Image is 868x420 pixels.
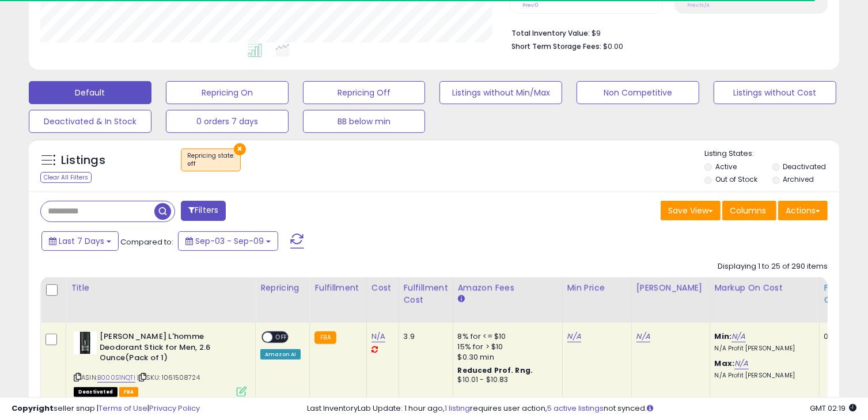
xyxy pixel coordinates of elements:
div: 15% for > $10 [458,342,554,352]
a: N/A [567,331,581,342]
p: N/A Profit [PERSON_NAME] [715,372,810,380]
div: Last InventoryLab Update: 1 hour ago, requires user action, not synced. [307,403,856,414]
img: 41KUu5Zt0PL._SL40_.jpg [74,331,97,354]
div: Amazon AI [260,349,301,360]
small: FBA [314,331,336,344]
a: N/A [636,331,650,342]
small: Prev: N/A [687,2,710,9]
button: Filters [181,201,226,221]
button: Repricing Off [303,81,426,104]
div: Cost [372,282,394,294]
span: Columns [730,205,766,216]
div: Fulfillment Cost [404,282,448,306]
button: BB below min [303,110,426,133]
b: Total Inventory Value: [511,28,590,38]
button: 0 orders 7 days [166,110,289,133]
div: Clear All Filters [40,172,92,183]
a: Terms of Use [98,403,147,414]
div: Min Price [567,282,627,294]
label: Deactivated [783,162,827,171]
div: 0 [824,331,860,342]
small: Amazon Fees. [458,294,465,304]
a: N/A [731,331,745,342]
button: Listings without Cost [714,81,836,104]
a: Privacy Policy [149,403,200,414]
button: Non Competitive [577,81,699,104]
button: × [234,143,246,155]
label: Active [715,162,737,171]
span: FBA [119,387,139,397]
div: Displaying 1 to 25 of 290 items [718,261,828,272]
button: Actions [778,201,828,220]
a: N/A [734,358,748,369]
div: 8% for <= $10 [458,331,554,342]
li: $9 [511,25,819,39]
span: Compared to: [120,236,173,247]
div: seller snap | | [12,403,200,414]
a: 5 active listings [547,403,604,414]
span: Repricing state : [187,151,234,169]
h5: Listings [61,152,105,169]
button: Last 7 Days [41,231,119,251]
span: $0.00 [603,41,623,52]
div: [PERSON_NAME] [636,282,705,294]
a: 1 listing [445,403,470,414]
th: The percentage added to the cost of goods (COGS) that forms the calculator for Min & Max prices. [710,277,819,323]
b: Short Term Storage Fees: [511,41,601,51]
label: Out of Stock [715,174,757,184]
span: | SKU: 1061508724 [137,373,200,382]
span: All listings that are unavailable for purchase on Amazon for any reason other than out-of-stock [74,387,117,397]
b: Min: [715,331,732,342]
small: Prev: 0 [522,2,539,9]
div: Amazon Fees [458,282,558,294]
div: $0.30 min [458,352,554,362]
b: Reduced Prof. Rng. [458,365,533,375]
b: Max: [715,358,735,369]
div: Fulfillment [314,282,361,294]
div: $10.01 - $10.83 [458,375,554,385]
a: N/A [372,331,385,342]
button: Listings without Min/Max [439,81,562,104]
span: Sep-03 - Sep-09 [195,235,264,247]
p: Listing States: [704,148,839,159]
button: Columns [722,201,776,220]
span: OFF [272,333,291,342]
span: 2025-09-17 02:19 GMT [810,403,856,414]
div: Title [71,282,251,294]
div: 3.9 [404,331,444,342]
button: Default [29,81,151,104]
p: N/A Profit [PERSON_NAME] [715,345,810,353]
b: [PERSON_NAME] L'homme Deodorant Stick for Men, 2.6 Ounce(Pack of 1) [100,331,240,366]
div: off [187,160,234,168]
span: Last 7 Days [59,235,104,247]
div: Repricing [260,282,305,294]
strong: Copyright [12,403,54,414]
div: ASIN: [74,331,247,395]
a: B000S1NQTI [97,373,135,383]
button: Save View [661,201,721,220]
button: Deactivated & In Stock [29,110,151,133]
label: Archived [783,174,814,184]
div: Fulfillable Quantity [824,282,864,306]
div: Markup on Cost [715,282,814,294]
button: Sep-03 - Sep-09 [178,231,278,251]
button: Repricing On [166,81,289,104]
